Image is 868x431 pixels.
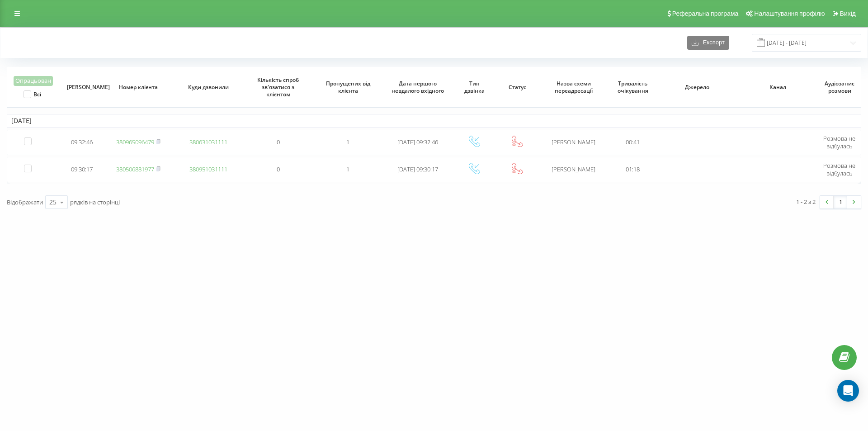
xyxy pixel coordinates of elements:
[321,80,375,94] span: Пропущених від клієнта
[665,84,729,91] span: Джерело
[459,80,490,94] span: Тип дзвінка
[825,80,855,94] span: Аудіозапис розмови
[24,90,41,98] label: Всі
[346,138,349,146] span: 1
[251,76,306,98] span: Кількість спроб зв'язатися з клієнтом
[698,39,725,46] span: Експорт
[189,138,227,146] a: 380631031111
[67,84,98,91] span: [PERSON_NAME]
[397,165,438,173] span: [DATE] 09:30:17
[609,130,657,155] td: 00:41
[754,10,825,17] span: Налаштування профілю
[546,80,601,94] span: Назва схеми переадресації
[7,198,43,206] span: Відображати
[391,80,445,94] span: Дата першого невдалого вхідного
[745,84,810,91] span: Канал
[796,197,816,206] div: 1 - 2 з 2
[49,198,57,207] div: 25
[61,157,104,182] td: 09:30:17
[7,114,861,128] td: [DATE]
[277,165,280,173] span: 0
[609,157,657,182] td: 01:18
[615,80,651,94] span: Тривалість очікування
[397,138,438,146] span: [DATE] 09:32:46
[539,157,609,182] td: [PERSON_NAME]
[834,196,847,208] a: 1
[837,380,859,402] div: Open Intercom Messenger
[277,138,280,146] span: 0
[181,84,236,91] span: Куди дзвонили
[840,10,856,17] span: Вихід
[687,36,729,50] button: Експорт
[111,84,166,91] span: Номер клієнта
[672,10,739,17] span: Реферальна програма
[116,138,154,146] a: 380965096479
[70,198,120,206] span: рядків на сторінці
[823,134,855,150] span: Розмова не відбулась
[116,165,154,173] a: 380506881977
[346,165,349,173] span: 1
[823,161,855,177] span: Розмова не відбулась
[502,84,533,91] span: Статус
[189,165,227,173] a: 380951031111
[61,130,104,155] td: 09:32:46
[539,130,609,155] td: [PERSON_NAME]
